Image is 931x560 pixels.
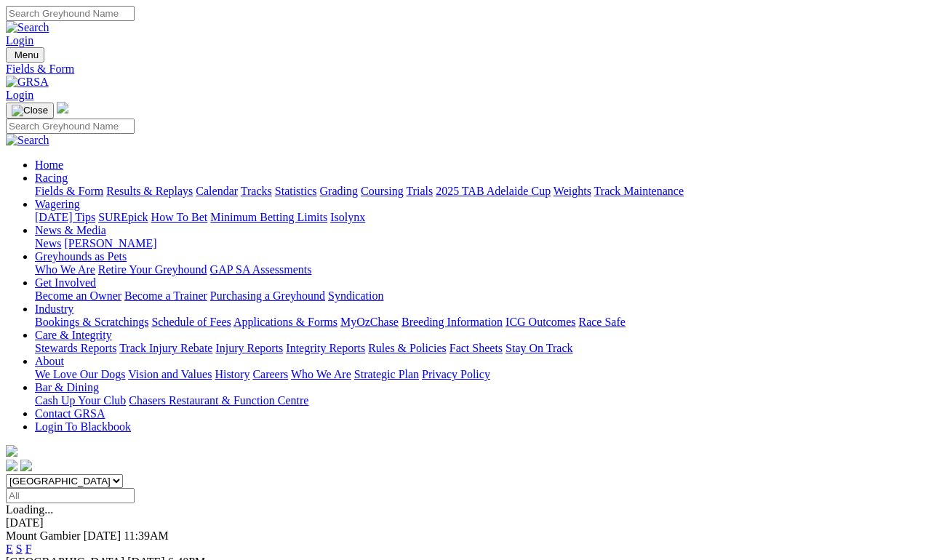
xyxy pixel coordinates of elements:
[124,289,207,302] a: Become a Trainer
[35,394,925,407] div: Bar & Dining
[35,211,95,223] a: [DATE] Tips
[215,368,249,380] a: History
[286,342,365,354] a: Integrity Reports
[210,263,312,276] a: GAP SA Assessments
[422,368,490,380] a: Privacy Policy
[151,316,231,328] a: Schedule of Fees
[401,316,503,328] a: Breeding Information
[275,185,317,197] a: Statistics
[35,237,61,249] a: News
[25,543,32,555] a: F
[6,103,54,119] button: Toggle navigation
[35,420,131,433] a: Login To Blackbook
[6,460,17,471] img: facebook.svg
[84,529,121,542] span: [DATE]
[210,289,325,302] a: Purchasing a Greyhound
[57,102,68,113] img: logo-grsa-white.png
[35,381,99,393] a: Bar & Dining
[12,105,48,116] img: Close
[578,316,625,328] a: Race Safe
[252,368,288,380] a: Careers
[35,316,148,328] a: Bookings & Scratchings
[35,368,925,381] div: About
[20,460,32,471] img: twitter.svg
[6,516,925,529] div: [DATE]
[594,185,684,197] a: Track Maintenance
[35,224,106,236] a: News & Media
[35,329,112,341] a: Care & Integrity
[35,159,63,171] a: Home
[436,185,551,197] a: 2025 TAB Adelaide Cup
[506,342,572,354] a: Stay On Track
[196,185,238,197] a: Calendar
[330,211,365,223] a: Isolynx
[35,185,103,197] a: Fields & Form
[361,185,404,197] a: Coursing
[554,185,591,197] a: Weights
[449,342,503,354] a: Fact Sheets
[35,342,925,355] div: Care & Integrity
[35,250,127,263] a: Greyhounds as Pets
[35,303,73,315] a: Industry
[35,263,95,276] a: Who We Are
[16,543,23,555] a: S
[106,185,193,197] a: Results & Replays
[128,368,212,380] a: Vision and Values
[64,237,156,249] a: [PERSON_NAME]
[35,394,126,407] a: Cash Up Your Club
[6,63,925,76] a: Fields & Form
[129,394,308,407] a: Chasers Restaurant & Function Centre
[340,316,399,328] a: MyOzChase
[210,211,327,223] a: Minimum Betting Limits
[35,198,80,210] a: Wagering
[6,543,13,555] a: E
[6,34,33,47] a: Login
[124,529,169,542] span: 11:39AM
[215,342,283,354] a: Injury Reports
[35,368,125,380] a: We Love Our Dogs
[368,342,447,354] a: Rules & Policies
[6,119,135,134] input: Search
[328,289,383,302] a: Syndication
[6,76,49,89] img: GRSA
[35,185,925,198] div: Racing
[6,488,135,503] input: Select date
[406,185,433,197] a: Trials
[6,6,135,21] input: Search
[6,89,33,101] a: Login
[35,407,105,420] a: Contact GRSA
[506,316,575,328] a: ICG Outcomes
[35,172,68,184] a: Racing
[119,342,212,354] a: Track Injury Rebate
[6,529,81,542] span: Mount Gambier
[35,263,925,276] div: Greyhounds as Pets
[35,237,925,250] div: News & Media
[35,355,64,367] a: About
[320,185,358,197] a: Grading
[15,49,39,60] span: Menu
[6,47,44,63] button: Toggle navigation
[35,276,96,289] a: Get Involved
[354,368,419,380] a: Strategic Plan
[291,368,351,380] a: Who We Are
[6,21,49,34] img: Search
[6,503,53,516] span: Loading...
[35,289,925,303] div: Get Involved
[35,342,116,354] a: Stewards Reports
[35,289,121,302] a: Become an Owner
[35,316,925,329] div: Industry
[233,316,337,328] a: Applications & Forms
[98,211,148,223] a: SUREpick
[98,263,207,276] a: Retire Your Greyhound
[6,134,49,147] img: Search
[6,445,17,457] img: logo-grsa-white.png
[241,185,272,197] a: Tracks
[151,211,208,223] a: How To Bet
[35,211,925,224] div: Wagering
